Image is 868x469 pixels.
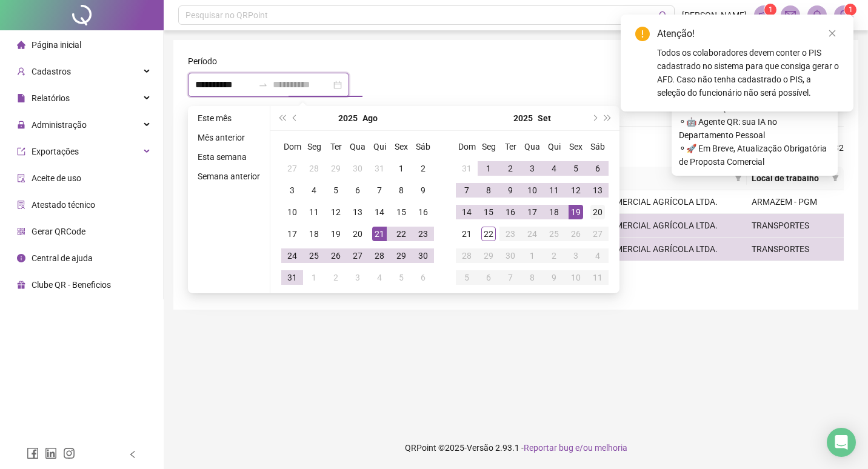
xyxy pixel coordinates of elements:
[412,158,434,179] td: 2025-08-02
[285,270,299,285] div: 31
[829,169,841,187] span: filter
[258,80,268,90] span: to
[350,183,365,198] div: 6
[459,270,474,285] div: 5
[303,136,325,158] th: Seg
[329,205,343,219] div: 12
[456,245,478,267] td: 2025-09-28
[329,270,343,285] div: 2
[372,227,387,241] div: 21
[543,201,565,223] td: 2025-09-18
[17,201,25,209] span: solution
[590,270,605,285] div: 11
[347,201,369,223] td: 2025-08-13
[372,161,387,176] div: 31
[281,223,303,245] td: 2025-08-17
[587,136,609,158] th: Sáb
[503,183,518,198] div: 9
[481,161,496,176] div: 1
[32,253,93,263] span: Central de ajuda
[394,161,409,176] div: 1
[478,267,499,288] td: 2025-10-06
[390,223,412,245] td: 2025-08-22
[188,55,217,68] span: Período
[503,248,518,263] div: 30
[521,267,543,288] td: 2025-10-08
[758,10,769,21] span: notification
[764,4,776,16] sup: 1
[285,248,299,263] div: 24
[459,248,474,263] div: 28
[390,158,412,179] td: 2025-08-01
[412,267,434,288] td: 2025-09-06
[587,106,601,130] button: next-year
[281,179,303,201] td: 2025-08-03
[17,121,25,129] span: lock
[521,245,543,267] td: 2025-10-01
[307,205,321,219] div: 11
[543,267,565,288] td: 2025-10-09
[735,175,742,182] span: filter
[565,179,587,201] td: 2025-09-12
[129,450,137,459] span: left
[590,248,605,263] div: 4
[499,179,521,201] td: 2025-09-09
[303,223,325,245] td: 2025-08-18
[303,158,325,179] td: 2025-07-28
[32,173,81,183] span: Aceite de uso
[32,280,111,290] span: Clube QR - Beneficios
[32,200,95,210] span: Atestado técnico
[569,183,583,198] div: 12
[394,227,409,241] div: 22
[547,161,561,176] div: 4
[525,205,539,219] div: 17
[372,183,387,198] div: 7
[369,245,390,267] td: 2025-08-28
[459,205,474,219] div: 14
[565,201,587,223] td: 2025-09-19
[659,11,668,20] span: search
[32,40,81,50] span: Página inicial
[826,27,839,40] a: Close
[350,227,365,241] div: 20
[412,245,434,267] td: 2025-08-30
[329,227,343,241] div: 19
[635,27,650,41] span: exclamation-circle
[543,223,565,245] td: 2025-09-25
[587,201,609,223] td: 2025-09-20
[590,183,605,198] div: 13
[338,106,358,130] button: year panel
[17,41,25,49] span: home
[32,93,70,103] span: Relatórios
[844,4,856,16] sup: Atualize o seu contato no menu Meus Dados
[347,158,369,179] td: 2025-07-30
[412,201,434,223] td: 2025-08-16
[525,161,539,176] div: 3
[416,227,430,241] div: 23
[325,245,347,267] td: 2025-08-26
[303,245,325,267] td: 2025-08-25
[569,227,583,241] div: 26
[412,223,434,245] td: 2025-08-23
[543,179,565,201] td: 2025-09-11
[732,169,744,187] span: filter
[812,10,823,21] span: bell
[285,205,299,219] div: 10
[456,223,478,245] td: 2025-09-21
[369,136,390,158] th: Qui
[481,270,496,285] div: 6
[525,227,539,241] div: 24
[456,201,478,223] td: 2025-09-14
[456,136,478,158] th: Dom
[769,5,773,14] span: 1
[747,190,844,214] td: ARMAZEM - PGM
[456,267,478,288] td: 2025-10-05
[416,205,430,219] div: 16
[587,179,609,201] td: 2025-09-13
[679,142,830,168] span: ⚬ 🚀 Em Breve, Atualização Obrigatória de Proposta Comercial
[307,161,321,176] div: 28
[17,227,25,236] span: qrcode
[499,223,521,245] td: 2025-09-23
[329,183,343,198] div: 5
[394,183,409,198] div: 8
